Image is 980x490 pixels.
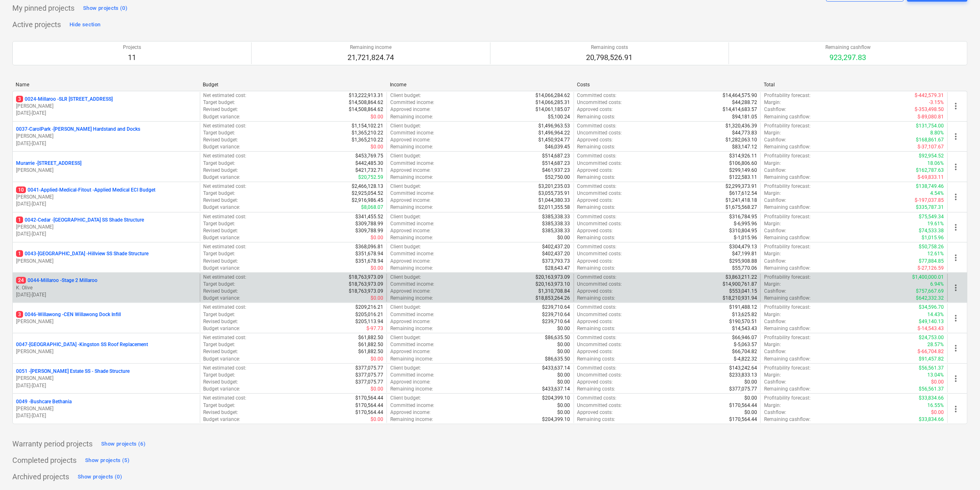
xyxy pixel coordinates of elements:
p: Budget variance : [204,113,241,120]
p: 923,297.83 [825,53,871,62]
p: $514,687.23 [542,160,570,167]
p: $341,455.52 [355,213,383,220]
span: more_vert [951,101,961,111]
div: 30024-Millaroo -SLR [STREET_ADDRESS][PERSON_NAME][DATE]-[DATE] [16,96,197,117]
p: Cashflow : [764,288,786,295]
p: [DATE] - [DATE] [16,110,197,117]
span: more_vert [951,313,961,323]
div: Murarrie -[STREET_ADDRESS][PERSON_NAME] [16,160,197,174]
p: $368,096.81 [355,243,383,250]
p: Revised budget : [204,197,239,204]
p: Approved income : [390,288,431,295]
p: My pinned projects [12,3,74,13]
div: 100041-Applied-Medical-Fitout -Applied Medical ECI Budget[PERSON_NAME][DATE]-[DATE] [16,187,197,208]
p: $162,787.63 [916,167,944,174]
p: Net estimated cost : [204,92,247,99]
p: $18,763,973.09 [349,274,383,281]
p: Revised budget : [204,106,239,113]
p: Budget variance : [204,143,241,150]
p: $50,758.26 [919,243,944,250]
p: 0047-[GEOGRAPHIC_DATA] - Kingston SS Roof Replacement [16,341,148,348]
p: Remaining costs : [577,143,616,150]
p: Revised budget : [204,136,239,143]
p: Remaining cashflow : [764,204,811,211]
p: Uncommitted costs : [577,281,622,288]
p: [PERSON_NAME] [16,258,197,265]
div: 10043-[GEOGRAPHIC_DATA] -Hillview SS Shade Structure[PERSON_NAME] [16,250,197,264]
p: Profitability forecast : [764,243,811,250]
p: $3,055,735.91 [539,190,570,197]
p: $13,222,913.31 [349,92,383,99]
span: 1 [16,217,23,223]
p: $18,763,973.09 [349,281,383,288]
p: [PERSON_NAME] [16,318,197,325]
p: $1,320,436.39 [725,122,757,129]
p: Projects [123,44,141,51]
p: Committed income : [390,190,434,197]
p: Remaining cashflow : [764,143,811,150]
p: Target budget : [204,129,236,136]
span: more_vert [951,343,961,353]
p: $1,400,000.01 [913,274,944,281]
p: Revised budget : [204,227,239,234]
p: $1,044,380.33 [539,197,570,204]
p: $-6,995.96 [734,220,757,227]
div: Show projects (6) [101,439,146,449]
p: $316,784.95 [729,213,757,220]
p: $14,508,864.62 [349,106,383,113]
p: Profitability forecast : [764,92,811,99]
span: more_vert [951,283,961,293]
p: Remaining income : [390,204,433,211]
p: Client budget : [390,213,421,220]
p: Budget variance : [204,204,241,211]
p: 0042-Cedar - [GEOGRAPHIC_DATA] SS Shade Structure [16,217,144,224]
p: Cashflow : [764,258,786,265]
p: $8,068.07 [361,204,383,211]
p: $2,011,355.58 [539,204,570,211]
p: Revised budget : [204,258,239,265]
p: $351,678.94 [355,258,383,265]
p: $1,015.96 [922,234,944,241]
p: $44,288.72 [732,99,757,106]
div: 0049 -Bushcare Bethania[PERSON_NAME][DATE]-[DATE] [16,398,197,419]
p: $77,884.85 [919,258,944,265]
p: $14,508,864.62 [349,99,383,106]
p: 0046-Willawong - CEN Willawong Dock Infill [16,311,121,318]
p: Uncommitted costs : [577,220,622,227]
p: $1,241,418.18 [725,197,757,204]
p: $-353,498.50 [915,106,944,113]
p: $314,926.11 [729,153,757,159]
p: Margin : [764,190,781,197]
p: Approved costs : [577,288,613,295]
p: Approved costs : [577,106,613,113]
p: $3,863,211.22 [725,274,757,281]
p: Uncommitted costs : [577,99,622,106]
p: Client budget : [390,183,421,190]
p: [PERSON_NAME] [16,167,197,174]
p: 8.80% [931,129,944,136]
p: $94,181.05 [732,113,757,120]
div: 0037-CarolPark -[PERSON_NAME] Hardstand and Docks[PERSON_NAME][DATE]-[DATE] [16,126,197,147]
p: $1,496,964.22 [539,129,570,136]
p: $309,788.99 [355,227,383,234]
p: 0043-[GEOGRAPHIC_DATA] - Hillview SS Shade Structure [16,250,148,257]
p: $14,414,683.57 [723,106,757,113]
p: [DATE] - [DATE] [16,412,197,419]
p: 0041-Applied-Medical-Fitout - Applied Medical ECI Budget [16,187,155,194]
p: Target budget : [204,220,236,227]
p: Approved income : [390,197,431,204]
p: $310,804.95 [729,227,757,234]
p: $1,450,924.77 [539,136,570,143]
p: $131,754.00 [916,122,944,129]
p: $-69,833.11 [918,174,944,181]
p: Committed income : [390,250,434,257]
p: $74,533.38 [919,227,944,234]
p: $122,583.11 [729,174,757,181]
p: Remaining cashflow : [764,234,811,241]
p: [PERSON_NAME] [16,375,197,382]
span: more_vert [951,132,961,141]
p: $442,485.30 [355,160,383,167]
span: more_vert [951,253,961,263]
span: more_vert [951,404,961,414]
p: Committed costs : [577,92,617,99]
